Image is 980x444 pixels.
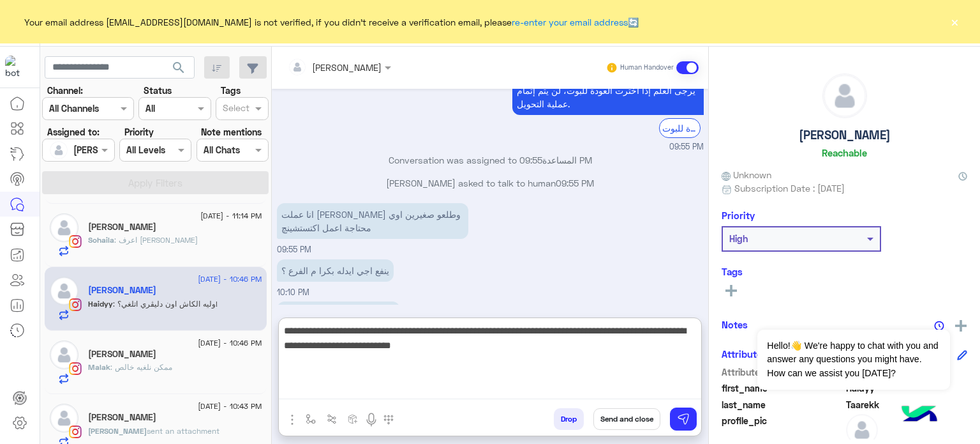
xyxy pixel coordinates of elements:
[277,302,400,324] p: 1/9/2025, 10:46 PM
[512,17,628,27] a: re-enter your email address
[285,412,300,427] img: send attachment
[69,425,82,438] img: Instagram
[69,362,82,375] img: Instagram
[144,84,172,97] label: Status
[677,413,690,425] img: send message
[201,125,262,139] label: Note mentions
[722,398,843,411] span: last_name
[200,210,262,222] span: [DATE] - 11:14 PM
[799,128,891,142] h5: [PERSON_NAME]
[114,235,198,245] span: اعرف ارقم ازاي
[47,84,83,97] label: Channel:
[221,101,249,118] div: Select
[198,401,262,412] span: [DATE] - 10:43 PM
[171,60,186,75] span: search
[277,153,704,167] p: Conversation was assigned to المساعدة
[512,66,704,115] p: 1/9/2025, 9:55 PM
[47,125,100,139] label: Assigned to:
[277,176,704,190] p: [PERSON_NAME] asked to talk to human
[147,426,219,436] span: sent an attachment
[24,15,639,29] span: Your email address [EMAIL_ADDRESS][DOMAIN_NAME] is not verified, if you didn't receive a verifica...
[113,299,218,309] span: وليه الكاش اون دليڤري اتلغي؟!
[277,287,309,297] span: 10:10 PM
[823,74,866,118] img: defaultAdmin.png
[348,414,358,424] img: create order
[110,362,172,372] span: ممكن نلغيه خالص
[722,319,748,330] h6: Notes
[88,426,147,436] span: [PERSON_NAME]
[88,299,113,309] span: Haidyy
[955,320,967,332] img: add
[322,408,343,429] button: Trigger scenario
[554,408,584,430] button: Drop
[659,118,701,138] div: العودة للبوت
[301,408,322,429] button: select flow
[42,171,269,194] button: Apply Filters
[198,273,262,285] span: [DATE] - 10:46 PM
[734,181,845,195] span: Subscription Date : [DATE]
[124,125,154,139] label: Priority
[306,414,316,424] img: select flow
[69,235,82,248] img: Instagram
[722,266,967,277] h6: Tags
[519,155,592,165] span: 09:55 PM
[221,84,241,97] label: Tags
[5,56,28,79] img: 919860931428189
[722,381,843,395] span: first_name
[50,341,78,369] img: defaultAdmin.png
[722,414,843,443] span: profile_pic
[722,168,771,181] span: Unknown
[88,285,156,296] h5: Haidyy Taarekk
[88,412,156,423] h5: Omar Ashraf
[343,408,364,429] button: create order
[722,348,767,360] h6: Attributes
[846,398,968,411] span: Taarekk
[757,330,949,390] span: Hello!👋 We're happy to chat with you and answer any questions you might have. How can we assist y...
[669,141,704,153] span: 09:55 PM
[163,56,195,84] button: search
[50,141,68,159] img: defaultAdmin.png
[593,408,660,430] button: Send and close
[364,412,379,427] img: send voice note
[722,210,755,221] h6: Priority
[198,337,262,349] span: [DATE] - 10:46 PM
[50,404,78,433] img: defaultAdmin.png
[556,178,594,188] span: 09:55 PM
[88,349,156,360] h5: Malak Mohamed
[722,365,843,379] span: Attribute Name
[69,298,82,311] img: Instagram
[822,147,867,158] h6: Reachable
[50,213,78,242] img: defaultAdmin.png
[88,235,114,245] span: Sohaila
[88,362,110,372] span: Malak
[383,415,394,425] img: make a call
[620,63,674,73] small: Human Handover
[897,393,942,438] img: hulul-logo.png
[88,222,156,233] h5: Sohaila Harpy
[277,245,311,254] span: 09:55 PM
[277,203,468,239] p: 1/9/2025, 9:55 PM
[277,259,394,282] p: 1/9/2025, 10:10 PM
[50,277,78,305] img: defaultAdmin.png
[948,15,961,28] button: ×
[327,414,337,424] img: Trigger scenario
